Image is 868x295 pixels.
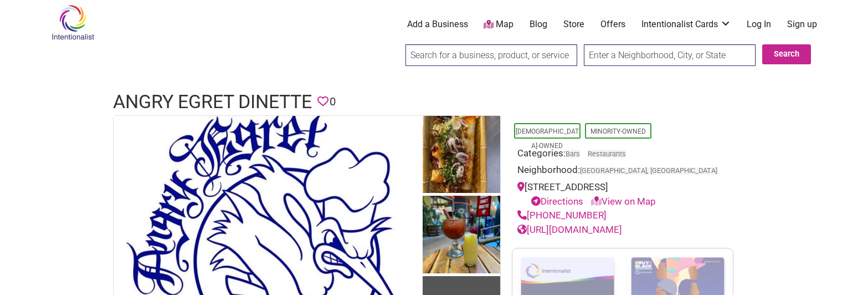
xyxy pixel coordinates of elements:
a: Map [484,18,513,31]
a: Sign up [787,18,817,30]
button: Search [762,44,811,64]
input: Enter a Neighborhood, City, or State [584,44,756,66]
span: [GEOGRAPHIC_DATA], [GEOGRAPHIC_DATA] [580,167,717,175]
a: [URL][DOMAIN_NAME] [517,224,622,235]
div: Categories: [517,146,728,164]
a: Store [563,18,584,30]
div: Neighborhood: [517,163,728,180]
a: Intentionalist Cards [641,18,731,30]
span: 0 [330,93,336,110]
a: Directions [531,196,583,207]
a: Blog [530,18,547,30]
a: Restaurants [588,150,626,158]
a: Offers [600,18,625,30]
a: Add a Business [407,18,468,30]
a: View on Map [591,196,656,207]
h1: Angry Egret Dinette [113,89,312,115]
a: Log In [747,18,771,30]
img: Intentionalist [47,4,99,40]
a: Bars [566,150,580,158]
a: [DEMOGRAPHIC_DATA]-Owned [516,128,579,150]
input: Search for a business, product, or service [405,44,577,66]
div: [STREET_ADDRESS] [517,180,728,208]
a: Minority-Owned [590,128,646,135]
a: [PHONE_NUMBER] [517,210,607,221]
